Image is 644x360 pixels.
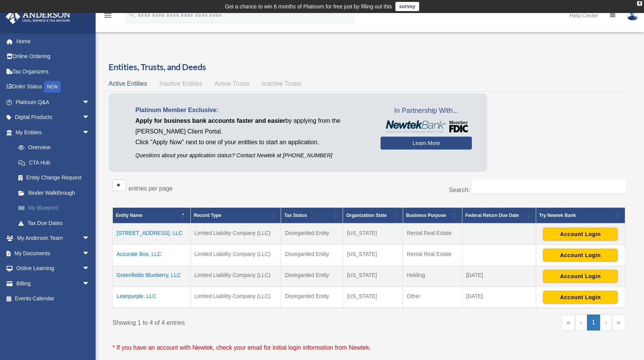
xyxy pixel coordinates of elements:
p: * If you have an account with Newtek, check your email for initial login information from Newtek. [112,342,625,353]
td: Limited Liability Company (LLC) [190,223,281,245]
span: arrow_drop_down [82,246,98,261]
td: [US_STATE] [343,266,403,287]
button: Account Login [543,249,618,262]
p: Click "Apply Now" next to one of your entities to start an application. [135,137,369,148]
a: Entity Change Request [11,170,101,186]
a: Account Login [543,252,618,258]
p: by applying from the [PERSON_NAME] Client Portal. [135,116,369,137]
button: Account Login [543,270,618,283]
th: Federal Return Due Date: Activate to sort [462,208,536,224]
img: User Pic [627,10,638,21]
span: Tax Status [284,213,307,218]
td: [US_STATE] [343,287,403,308]
span: Entity Name [116,213,142,218]
a: Online Learningarrow_drop_down [5,261,101,276]
a: First [562,314,575,331]
a: menu [103,13,112,20]
a: My Blueprint [11,200,101,216]
span: Active Entities [109,80,147,87]
div: close [637,1,642,6]
div: Try Newtek Bank [539,211,613,220]
label: Search: [449,187,470,193]
div: Get a chance to win 6 months of Platinum for free just by filling out this [225,2,392,11]
td: Greenfields Blueberry, LLC [113,266,191,287]
a: Online Ordering [5,49,101,64]
th: Try Newtek Bank : Activate to sort [536,208,625,224]
p: Platinum Member Exclusive: [135,105,369,116]
h3: Entities, Trusts, and Deeds [109,61,629,73]
th: Entity Name: Activate to invert sorting [113,208,191,224]
a: Last [612,314,625,331]
span: arrow_drop_down [82,261,98,277]
td: Limited Liability Company (LLC) [190,245,281,266]
a: Order StatusNEW [5,79,101,95]
td: [DATE] [462,287,536,308]
td: Leanpurple, LLC [113,287,191,308]
a: Events Calendar [5,291,101,306]
a: Billingarrow_drop_down [5,276,101,291]
th: Tax Status: Activate to sort [281,208,343,224]
a: Learn More [381,137,472,150]
a: Binder Walkthrough [11,185,101,200]
a: Account Login [543,294,618,300]
a: Digital Productsarrow_drop_down [5,110,101,125]
th: Record Type: Activate to sort [190,208,281,224]
a: Platinum Q&Aarrow_drop_down [5,94,101,110]
td: Disregarded Entity [281,245,343,266]
td: [US_STATE] [343,223,403,245]
span: Apply for business bank accounts faster and easier [135,117,285,124]
span: Inactive Entities [159,80,202,87]
td: Rental Real Estate [403,245,462,266]
span: Federal Return Due Date [465,213,519,218]
i: menu [103,11,112,20]
td: Disregarded Entity [281,266,343,287]
td: Holding [403,266,462,287]
span: arrow_drop_down [82,94,98,110]
a: CTA Hub [11,155,101,170]
span: Inactive Trusts [262,80,301,87]
span: arrow_drop_down [82,110,98,125]
img: Anderson Advisors Platinum Portal [3,9,73,24]
td: Disregarded Entity [281,223,343,245]
td: Rental Real Estate [403,223,462,245]
a: Tax Due Dates [11,215,101,231]
span: Record Type [194,213,221,218]
p: Questions about your application status? Contact Newtek at [PHONE_NUMBER] [135,151,369,160]
span: arrow_drop_down [82,276,98,292]
td: Limited Liability Company (LLC) [190,287,281,308]
th: Organization State: Activate to sort [343,208,403,224]
a: Tax Organizers [5,64,101,79]
a: My Entitiesarrow_drop_down [5,125,101,140]
td: Disregarded Entity [281,287,343,308]
div: NEW [44,81,61,93]
td: [STREET_ADDRESS], LLC [113,223,191,245]
a: Account Login [543,273,618,279]
a: Previous [575,314,587,331]
span: Organization State [346,213,387,218]
a: survey [395,2,419,11]
i: search [128,10,136,19]
span: Business Purpose [406,213,446,218]
th: Business Purpose: Activate to sort [403,208,462,224]
td: [DATE] [462,266,536,287]
span: Active Trusts [215,80,250,87]
div: Showing 1 to 4 of 4 entries [112,314,363,328]
span: arrow_drop_down [82,125,98,140]
a: My Anderson Teamarrow_drop_down [5,231,101,246]
button: Account Login [543,291,618,304]
a: Home [5,34,101,49]
a: My Documentsarrow_drop_down [5,246,101,261]
img: NewtekBankLogoSM.png [384,121,468,133]
label: entries per page [128,185,173,192]
span: arrow_drop_down [82,231,98,246]
button: Account Login [543,228,618,241]
td: Limited Liability Company (LLC) [190,266,281,287]
a: Overview [11,140,98,155]
a: 1 [587,314,600,331]
span: In Partnership With... [381,105,472,117]
td: Accurate Box, LLC [113,245,191,266]
td: Other [403,287,462,308]
a: Next [600,314,612,331]
td: [US_STATE] [343,245,403,266]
